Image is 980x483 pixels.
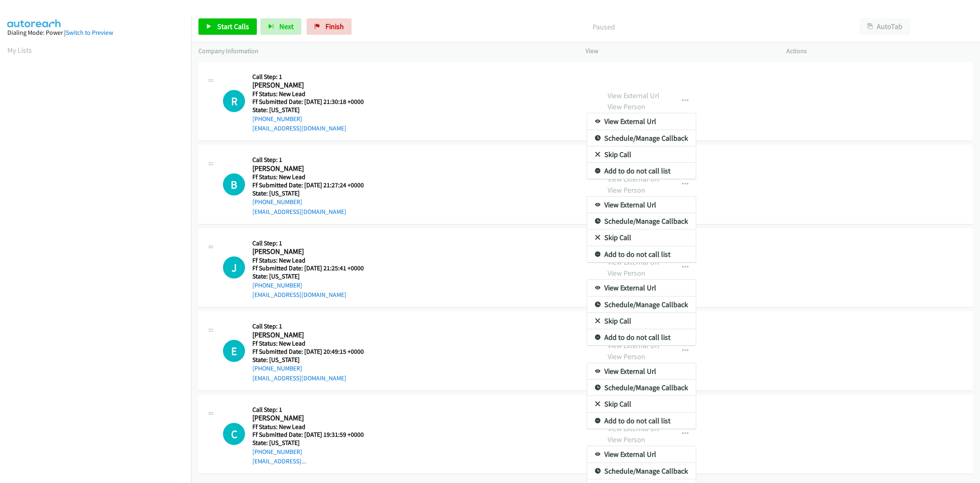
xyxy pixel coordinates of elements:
a: View External Url [587,113,696,130]
a: View External Url [587,363,696,380]
a: View External Url [587,446,696,463]
a: Schedule/Manage Callback [587,297,696,313]
a: My Lists [7,45,32,55]
a: Skip Call [587,396,696,412]
a: Add to do not call list [587,246,696,263]
a: Schedule/Manage Callback [587,213,696,229]
a: Add to do not call list [587,413,696,429]
iframe: Dialpad [7,63,191,452]
div: Dialing Mode: Power | [7,28,184,38]
a: Schedule/Manage Callback [587,463,696,479]
a: View External Url [587,280,696,296]
a: Add to do not call list [587,163,696,179]
a: View External Url [587,197,696,213]
a: Skip Call [587,229,696,246]
a: Schedule/Manage Callback [587,380,696,396]
a: Add to do not call list [587,329,696,346]
a: Skip Call [587,146,696,163]
a: Switch to Preview [66,29,113,36]
a: Schedule/Manage Callback [587,130,696,146]
a: Skip Call [587,313,696,329]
